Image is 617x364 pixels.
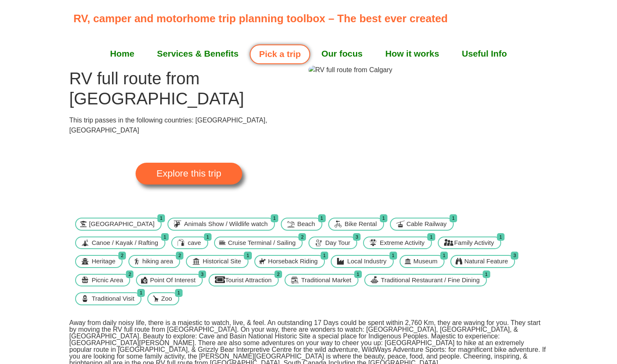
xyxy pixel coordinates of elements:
[378,238,427,248] span: Extreme Activity
[199,270,206,278] span: 3
[275,270,282,278] span: 2
[175,289,183,297] span: 1
[99,43,146,64] a: Home
[204,233,212,241] span: 1
[69,117,267,134] span: This trip passes in the following countries: [GEOGRAPHIC_DATA], [GEOGRAPHIC_DATA]
[73,10,548,26] p: RV, camper and motorhome trip planning toolbox – The best ever created
[310,43,374,64] a: Our focus
[89,238,160,248] span: Canoe / Kayak / Rafting
[323,238,353,248] span: Day Tour
[89,276,125,285] span: Picnic Area
[244,252,251,260] span: 1
[182,219,270,229] span: Animals Show / Wildlife watch
[462,257,510,266] span: Natural Feature
[354,270,362,278] span: 1
[146,43,250,64] a: Services & Benefits
[318,214,326,222] span: 1
[266,257,320,266] span: Horseback Riding
[299,276,353,285] span: Traditional Market
[342,219,379,229] span: Bike Rental
[380,214,387,222] span: 1
[148,276,197,285] span: Point Of Interest
[226,238,298,248] span: Cruise Terminal / Sailing
[118,252,126,260] span: 2
[186,238,203,248] span: cave
[404,219,449,229] span: Cable Railway
[126,270,133,278] span: 2
[450,43,518,64] a: Useful Info
[89,294,136,304] span: Traditional Visit
[157,169,221,178] span: Explore this trip
[390,252,397,260] span: 1
[353,233,361,241] span: 3
[271,214,278,222] span: 1
[298,233,306,241] span: 2
[379,276,481,285] span: Traditional Restaurant / Fine Dining
[497,233,505,241] span: 1
[69,68,308,109] h1: RV full route from [GEOGRAPHIC_DATA]
[511,252,518,260] span: 3
[295,219,317,229] span: Beach
[374,43,450,64] a: How it works
[440,252,448,260] span: 1
[136,163,242,185] a: Explore this trip
[157,214,165,222] span: 1
[483,270,490,278] span: 1
[450,214,457,222] span: 1
[159,294,174,304] span: Zoo
[201,257,243,266] span: Historical Site
[140,257,175,266] span: hiking area
[321,252,328,260] span: 1
[137,289,145,297] span: 1
[87,219,157,229] span: [GEOGRAPHIC_DATA]
[176,252,183,260] span: 2
[250,44,310,64] a: Pick a trip
[223,276,274,285] span: Tourist Attraction
[73,43,544,64] nav: Menu
[161,233,169,241] span: 1
[427,233,435,241] span: 1
[345,257,388,266] span: Local Industry
[411,257,440,266] span: Museum
[452,238,496,248] span: Family Activity
[89,257,118,266] span: Heritage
